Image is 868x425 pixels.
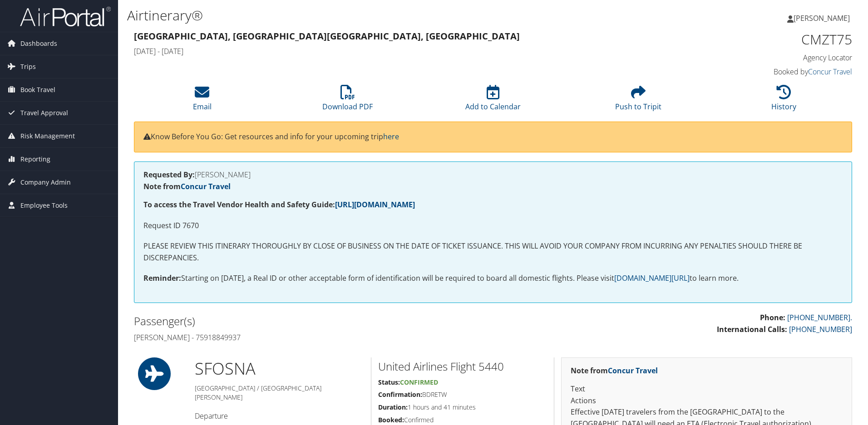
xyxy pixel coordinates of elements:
[378,390,547,399] h5: BDRETW
[193,90,212,112] a: Email
[571,366,658,376] strong: Note from
[614,273,690,283] a: [DOMAIN_NAME][URL]
[20,194,68,217] span: Employee Tools
[143,131,843,143] p: Know Before You Go: Get resources and info for your upcoming trip
[195,384,364,401] h5: [GEOGRAPHIC_DATA] / [GEOGRAPHIC_DATA][PERSON_NAME]
[808,67,852,77] a: Concur Travel
[383,132,399,142] a: here
[465,90,521,112] a: Add to Calendar
[181,181,231,191] a: Concur Travel
[787,5,859,32] a: [PERSON_NAME]
[127,6,615,25] h1: Airtinerary®
[20,148,50,171] span: Reporting
[378,378,400,386] strong: Status:
[789,324,852,334] a: [PHONE_NUMBER]
[143,181,231,191] strong: Note from
[134,46,669,56] h4: [DATE] - [DATE]
[195,357,364,380] h1: SFO SNA
[20,78,55,101] span: Book Travel
[143,170,195,180] strong: Requested By:
[134,30,520,42] strong: [GEOGRAPHIC_DATA], [GEOGRAPHIC_DATA] [GEOGRAPHIC_DATA], [GEOGRAPHIC_DATA]
[683,67,852,77] h4: Booked by
[794,13,850,23] span: [PERSON_NAME]
[378,403,408,411] strong: Duration:
[143,240,843,264] p: PLEASE REVIEW THIS ITINERARY THOROUGHLY BY CLOSE OF BUSINESS ON THE DATE OF TICKET ISSUANCE. THIS...
[143,273,181,283] strong: Reminder:
[20,171,71,194] span: Company Admin
[378,403,547,412] h5: 1 hours and 41 minutes
[143,273,843,284] p: Starting on [DATE], a Real ID or other acceptable form of identification will be required to boar...
[195,411,364,421] h4: Departure
[20,55,36,78] span: Trips
[20,6,111,27] img: airportal-logo.png
[378,359,547,374] h2: United Airlines Flight 5440
[608,366,658,376] a: Concur Travel
[378,415,547,425] h5: Confirmed
[615,90,661,112] a: Push to Tripit
[143,200,415,210] strong: To access the Travel Vendor Health and Safety Guide:
[335,200,415,210] a: [URL][DOMAIN_NAME]
[143,220,843,232] p: Request ID 7670
[717,324,787,334] strong: International Calls:
[134,332,486,342] h4: [PERSON_NAME] - 75918849937
[378,415,404,424] strong: Booked:
[760,313,785,322] strong: Phone:
[771,90,796,112] a: History
[134,313,486,329] h2: Passenger(s)
[683,30,852,49] h1: CMZT75
[20,102,68,124] span: Travel Approval
[378,390,422,399] strong: Confirmation:
[20,32,57,55] span: Dashboards
[787,313,852,322] a: [PHONE_NUMBER].
[143,171,843,178] h4: [PERSON_NAME]
[683,53,852,63] h4: Agency Locator
[400,378,438,386] span: Confirmed
[322,90,373,112] a: Download PDF
[20,125,75,147] span: Risk Management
